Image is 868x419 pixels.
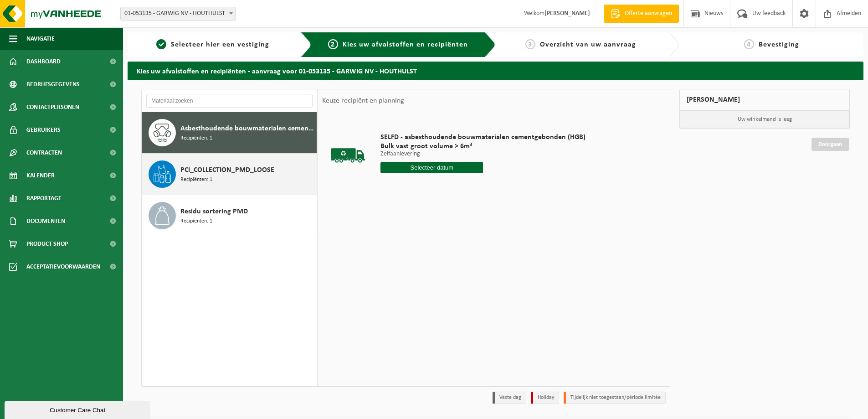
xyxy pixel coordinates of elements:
span: Documenten [26,210,65,233]
span: Residu sortering PMD [180,206,248,217]
span: Dashboard [26,50,61,73]
span: 4 [744,39,754,49]
span: Contracten [26,141,62,164]
span: Bevestiging [759,41,799,48]
span: 3 [525,39,535,49]
span: 01-053135 - GARWIG NV - HOUTHULST [120,7,236,21]
li: Vaste dag [493,392,526,404]
span: Acceptatievoorwaarden [26,255,100,278]
span: Bedrijfsgegevens [26,73,80,96]
span: Product Shop [26,233,68,255]
li: Tijdelijk niet toegestaan/période limitée [564,392,666,404]
span: Offerte aanvragen [622,9,674,18]
span: SELFD - asbesthoudende bouwmaterialen cementgebonden (HGB) [380,133,586,142]
span: Rapportage [26,187,62,210]
iframe: chat widget [5,399,152,419]
span: Kies uw afvalstoffen en recipiënten [343,41,468,48]
span: Navigatie [26,27,55,50]
span: Recipiënten: 1 [180,134,212,143]
a: Doorgaan [812,138,849,151]
span: 01-053135 - GARWIG NV - HOUTHULST [121,7,236,20]
h2: Kies uw afvalstoffen en recipiënten - aanvraag voor 01-053135 - GARWIG NV - HOUTHULST [128,62,863,79]
span: Contactpersonen [26,96,79,119]
li: Holiday [531,392,559,404]
span: Recipiënten: 1 [180,217,212,226]
span: Kalender [26,164,55,187]
span: Overzicht van uw aanvraag [540,41,636,48]
button: Asbesthoudende bouwmaterialen cementgebonden (hechtgebonden) Recipiënten: 1 [142,112,317,154]
button: Residu sortering PMD Recipiënten: 1 [142,195,317,236]
span: Gebruikers [26,119,61,141]
p: Uw winkelmand is leeg [680,111,849,128]
a: 1Selecteer hier een vestiging [132,39,293,50]
strong: [PERSON_NAME] [544,10,590,17]
button: PCI_COLLECTION_PMD_LOOSE Recipiënten: 1 [142,154,317,195]
span: 2 [328,39,338,49]
div: [PERSON_NAME] [679,89,850,111]
input: Selecteer datum [380,162,483,173]
div: Keuze recipiënt en planning [318,89,409,112]
a: Offerte aanvragen [604,5,679,23]
span: 1 [156,39,166,49]
span: PCI_COLLECTION_PMD_LOOSE [180,165,274,176]
p: Zelfaanlevering [380,151,586,157]
input: Materiaal zoeken [146,94,313,108]
span: Bulk vast groot volume > 6m³ [380,142,586,151]
span: Selecteer hier een vestiging [171,41,269,48]
span: Recipiënten: 1 [180,176,212,184]
span: Asbesthoudende bouwmaterialen cementgebonden (hechtgebonden) [180,123,314,134]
